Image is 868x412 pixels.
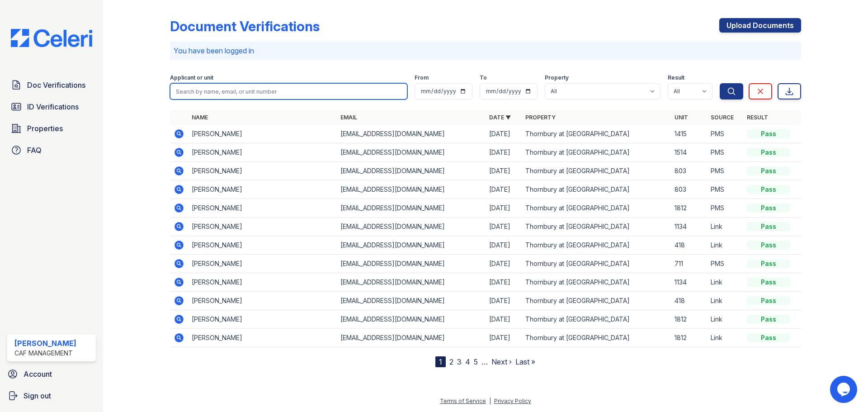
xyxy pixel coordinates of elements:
[7,119,96,137] a: Properties
[515,357,535,366] a: Last »
[830,376,859,403] iframe: chat widget
[747,333,790,342] div: Pass
[188,162,337,180] td: [PERSON_NAME]
[671,180,707,199] td: 803
[707,125,743,143] td: PMS
[337,218,486,236] td: [EMAIL_ADDRESS][DOMAIN_NAME]
[486,236,522,255] td: [DATE]
[486,329,522,347] td: [DATE]
[747,148,790,157] div: Pass
[188,180,337,199] td: [PERSON_NAME]
[671,255,707,273] td: 711
[545,74,569,81] label: Property
[465,357,470,366] a: 4
[671,125,707,143] td: 1415
[435,356,446,367] div: 1
[747,259,790,268] div: Pass
[4,29,99,47] img: CE_Logo_Blue-a8612792a0a2168367f1c8372b55b34899dd931a85d93a1a3d3e32e68fde9ad4.png
[747,315,790,324] div: Pass
[668,74,684,81] label: Result
[522,292,670,310] td: Thornbury at [GEOGRAPHIC_DATA]
[188,273,337,292] td: [PERSON_NAME]
[337,180,486,199] td: [EMAIL_ADDRESS][DOMAIN_NAME]
[747,296,790,305] div: Pass
[707,310,743,329] td: Link
[337,143,486,162] td: [EMAIL_ADDRESS][DOMAIN_NAME]
[486,310,522,329] td: [DATE]
[522,125,670,143] td: Thornbury at [GEOGRAPHIC_DATA]
[489,114,511,121] a: Date ▼
[27,145,42,156] span: FAQ
[188,292,337,310] td: [PERSON_NAME]
[337,255,486,273] td: [EMAIL_ADDRESS][DOMAIN_NAME]
[747,241,790,250] div: Pass
[188,255,337,273] td: [PERSON_NAME]
[440,398,486,404] a: Terms of Service
[707,236,743,255] td: Link
[522,218,670,236] td: Thornbury at [GEOGRAPHIC_DATA]
[7,76,96,94] a: Doc Verifications
[522,143,670,162] td: Thornbury at [GEOGRAPHIC_DATA]
[671,199,707,218] td: 1812
[747,278,790,287] div: Pass
[522,329,670,347] td: Thornbury at [GEOGRAPHIC_DATA]
[14,338,76,349] div: [PERSON_NAME]
[474,357,478,366] a: 5
[671,292,707,310] td: 418
[525,114,556,121] a: Property
[14,349,76,358] div: CAF Management
[188,199,337,218] td: [PERSON_NAME]
[192,114,208,121] a: Name
[188,310,337,329] td: [PERSON_NAME]
[522,180,670,199] td: Thornbury at [GEOGRAPHIC_DATA]
[337,292,486,310] td: [EMAIL_ADDRESS][DOMAIN_NAME]
[27,123,63,134] span: Properties
[486,255,522,273] td: [DATE]
[522,273,670,292] td: Thornbury at [GEOGRAPHIC_DATA]
[671,162,707,180] td: 803
[707,218,743,236] td: Link
[174,45,797,56] p: You have been logged in
[486,199,522,218] td: [DATE]
[188,143,337,162] td: [PERSON_NAME]
[671,236,707,255] td: 418
[747,114,768,121] a: Result
[449,357,453,366] a: 2
[486,162,522,180] td: [DATE]
[707,255,743,273] td: PMS
[711,114,734,121] a: Source
[7,141,96,159] a: FAQ
[671,143,707,162] td: 1514
[707,199,743,218] td: PMS
[170,74,213,81] label: Applicant or unit
[522,162,670,180] td: Thornbury at [GEOGRAPHIC_DATA]
[188,125,337,143] td: [PERSON_NAME]
[671,310,707,329] td: 1812
[747,185,790,194] div: Pass
[4,365,99,383] a: Account
[707,180,743,199] td: PMS
[7,98,96,116] a: ID Verifications
[337,329,486,347] td: [EMAIL_ADDRESS][DOMAIN_NAME]
[486,180,522,199] td: [DATE]
[337,199,486,218] td: [EMAIL_ADDRESS][DOMAIN_NAME]
[747,166,790,175] div: Pass
[340,114,357,121] a: Email
[486,125,522,143] td: [DATE]
[486,218,522,236] td: [DATE]
[415,74,429,81] label: From
[522,255,670,273] td: Thornbury at [GEOGRAPHIC_DATA]
[170,18,320,34] div: Document Verifications
[27,80,85,90] span: Doc Verifications
[486,292,522,310] td: [DATE]
[522,236,670,255] td: Thornbury at [GEOGRAPHIC_DATA]
[747,222,790,231] div: Pass
[481,356,488,367] span: …
[4,387,99,405] a: Sign out
[480,74,487,81] label: To
[671,329,707,347] td: 1812
[337,236,486,255] td: [EMAIL_ADDRESS][DOMAIN_NAME]
[719,18,801,33] a: Upload Documents
[675,114,688,121] a: Unit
